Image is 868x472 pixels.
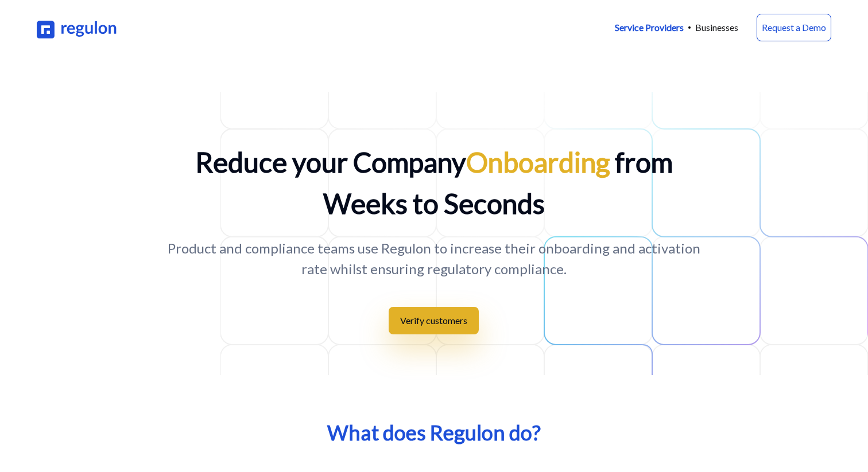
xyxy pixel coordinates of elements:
a: Businesses [695,21,738,34]
h3: What does Regulon do? [327,421,541,444]
span: Onboarding [466,146,610,178]
img: Regulon Logo [37,17,118,39]
a: Service Providers [615,21,684,34]
h1: Reduce your Company from Weeks to Seconds [156,142,712,224]
button: Verify customers [389,307,479,334]
a: Request a Demo [757,14,831,41]
p: Product and compliance teams use Regulon to increase their onboarding and activation rate whilst ... [156,238,712,279]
